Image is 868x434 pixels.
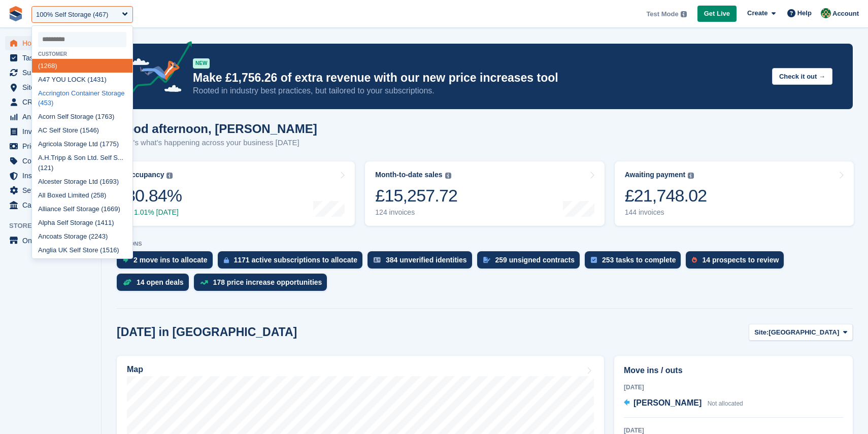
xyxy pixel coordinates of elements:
a: 14 prospects to review [686,251,789,274]
span: Pricing [22,139,83,153]
a: 14 open deals [117,274,194,296]
button: Site: [GEOGRAPHIC_DATA] [749,324,853,341]
span: Account [832,9,859,19]
div: 1171 active subscriptions to allocate [234,256,358,264]
span: Help [797,8,812,18]
div: 80.84% [126,185,182,206]
span: Get Live [704,9,730,19]
div: 100% Self Storage (467) [36,10,108,20]
img: verify_identity-adf6edd0f0f0b5bbfe63781bf79b02c33cf7c696d77639b501bdc392416b5a36.svg [374,257,381,263]
img: icon-info-grey-7440780725fd019a000dd9b08b2336e03edf1995a4989e88bcd33f0948082b44.svg [445,173,451,179]
a: menu [5,80,96,94]
div: Month-to-date sales [375,171,442,179]
span: [GEOGRAPHIC_DATA] [769,327,839,338]
h2: [DATE] in [GEOGRAPHIC_DATA] [117,325,297,339]
span: Sites [22,80,83,94]
img: icon-info-grey-7440780725fd019a000dd9b08b2336e03edf1995a4989e88bcd33f0948082b44.svg [681,11,687,17]
a: 1171 active subscriptions to allocate [218,251,368,274]
div: NEW [193,58,210,69]
span: Insurance [22,169,83,183]
img: Aaron [821,8,831,18]
img: move_ins_to_allocate_icon-fdf77a2bb77ea45bf5b3d319d69a93e2d87916cf1d5bf7949dd705db3b84f3ca.svg [123,257,128,263]
a: menu [5,198,96,212]
div: Customer [32,51,132,57]
a: menu [5,183,96,197]
h1: Good afternoon, [PERSON_NAME] [117,122,317,136]
span: CRM [22,95,83,109]
img: stora-icon-8386f47178a22dfd0bd8f6a31ec36ba5ce8667c1dd55bd0f319d3a0aa187defe.svg [8,6,23,21]
img: icon-info-grey-7440780725fd019a000dd9b08b2336e03edf1995a4989e88bcd33f0948082b44.svg [166,173,173,179]
a: Get Live [697,6,737,22]
div: Ancoats Storage (2243) [32,229,132,243]
a: 259 unsigned contracts [477,251,585,274]
span: [PERSON_NAME] [633,398,702,407]
img: icon-info-grey-7440780725fd019a000dd9b08b2336e03edf1995a4989e88bcd33f0948082b44.svg [688,173,694,179]
p: ACTIONS [117,241,853,247]
div: AC Self Store (1546) [32,124,132,138]
div: (1268) [32,59,132,73]
div: A.H.Tripp & Son Ltd. Self S... (121) [32,151,132,175]
span: Subscriptions [22,65,83,80]
div: Alcester Storage Ltd (1693) [32,175,132,188]
button: Check it out → [772,68,832,85]
h2: Move ins / outs [624,364,843,377]
a: menu [5,233,96,248]
div: 178 price increase opportunities [213,278,322,286]
a: menu [5,51,96,65]
div: 14 open deals [137,278,184,286]
a: 178 price increase opportunities [194,274,332,296]
a: menu [5,95,96,109]
a: Occupancy 80.84% 1.01% [DATE] [116,161,355,226]
img: deal-1b604bf984904fb50ccaf53a9ad4b4a5d6e5aea283cecdc64d6e3604feb123c2.svg [123,279,131,286]
img: price_increase_opportunities-93ffe204e8149a01c8c9dc8f82e8f89637d9d84a8eef4429ea346261dce0b2c0.svg [200,280,208,285]
span: Analytics [22,110,83,124]
a: menu [5,65,96,80]
span: Home [22,36,83,50]
span: Settings [22,183,83,197]
div: 2 move ins to allocate [133,256,208,264]
a: Awaiting payment £21,748.02 144 invoices [615,161,854,226]
a: menu [5,36,96,50]
div: 384 unverified identities [386,256,467,264]
img: price-adjustments-announcement-icon-8257ccfd72463d97f412b2fc003d46551f7dbcb40ab6d574587a9cd5c0d94... [121,41,192,99]
a: menu [5,169,96,183]
div: 144 invoices [625,208,707,217]
div: Occupancy [126,171,164,179]
div: £21,748.02 [625,185,707,206]
a: menu [5,139,96,153]
div: Acorn Self Storage (1763) [32,110,132,124]
span: Create [747,8,767,18]
a: [PERSON_NAME] Not allocated [624,397,743,410]
div: 253 tasks to complete [602,256,676,264]
img: prospect-51fa495bee0391a8d652442698ab0144808aea92771e9ea1ae160a38d050c398.svg [692,257,697,263]
a: 2 move ins to allocate [117,251,218,274]
span: Online Store [22,233,83,248]
div: [DATE] [624,383,843,392]
div: 124 invoices [375,208,457,217]
div: 1.01% [DATE] [126,208,182,217]
img: contract_signature_icon-13c848040528278c33f63329250d36e43548de30e8caae1d1a13099fd9432cc5.svg [483,257,490,263]
p: Rooted in industry best practices, but tailored to your subscriptions. [193,85,764,96]
span: Test Mode [646,9,678,19]
span: Capital [22,198,83,212]
span: Storefront [9,221,101,231]
div: 259 unsigned contracts [495,256,575,264]
p: Make £1,756.26 of extra revenue with our new price increases tool [193,71,764,85]
div: All Boxed Limited (258) [32,188,132,202]
div: Accrington Container Storage (453) [32,86,132,110]
div: Alliance Self Storage (1669) [32,202,132,216]
a: menu [5,110,96,124]
div: Agricola Storage Ltd (1775) [32,138,132,151]
span: Tasks [22,51,83,65]
div: A47 YOU LOCK (1431) [32,73,132,86]
a: Month-to-date sales £15,257.72 124 invoices [365,161,604,226]
span: Coupons [22,154,83,168]
a: menu [5,124,96,139]
div: £15,257.72 [375,185,457,206]
a: menu [5,154,96,168]
img: active_subscription_to_allocate_icon-d502201f5373d7db506a760aba3b589e785aa758c864c3986d89f69b8ff3... [224,257,229,263]
span: Not allocated [708,400,743,407]
div: 14 prospects to review [702,256,779,264]
a: 253 tasks to complete [585,251,686,274]
img: task-75834270c22a3079a89374b754ae025e5fb1db73e45f91037f5363f120a921f8.svg [591,257,597,263]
